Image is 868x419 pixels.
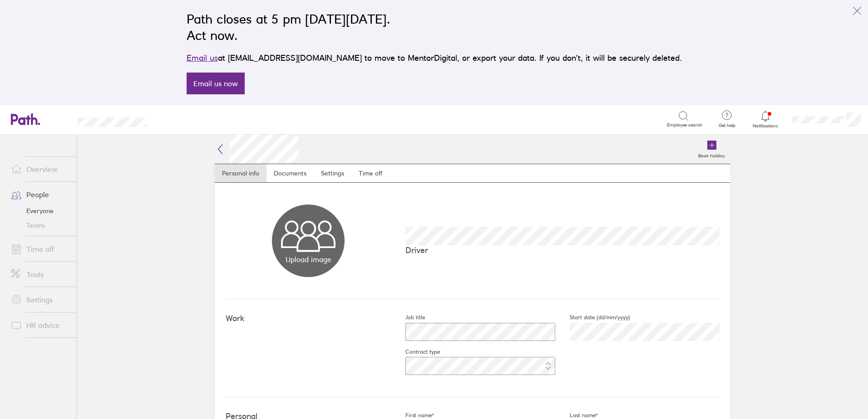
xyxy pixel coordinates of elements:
a: Email us now [187,73,245,94]
a: HR advice [4,316,77,334]
span: Notifications [751,123,780,129]
label: Contract type [391,348,440,356]
a: Personal info [215,164,266,182]
a: People [4,185,77,204]
a: Notifications [751,110,780,129]
a: Tools [4,265,77,283]
a: Email us [187,53,218,63]
div: Search [172,115,195,123]
p: Driver [405,245,720,255]
a: Book holiday [693,135,730,164]
h2: Path closes at 5 pm [DATE][DATE]. Act now. [187,11,682,44]
a: Overview [4,160,77,178]
a: Settings [4,291,77,309]
label: Book holiday [693,151,730,159]
span: Get help [712,123,742,128]
p: at [EMAIL_ADDRESS][DOMAIN_NAME] to move to MentorDigital, or export your data. If you don’t, it w... [187,52,682,64]
label: Start date (dd/mm/yyyy) [555,314,630,321]
label: Last name* [555,412,598,419]
a: Time off [351,164,390,182]
a: Settings [314,164,351,182]
h4: Work [226,314,391,323]
label: Job title [391,314,425,321]
a: Time off [4,240,77,258]
label: First name* [391,412,434,419]
a: Teams [4,218,77,233]
a: Everyone [4,204,77,218]
span: Employee search [667,122,702,128]
a: Documents [266,164,314,182]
